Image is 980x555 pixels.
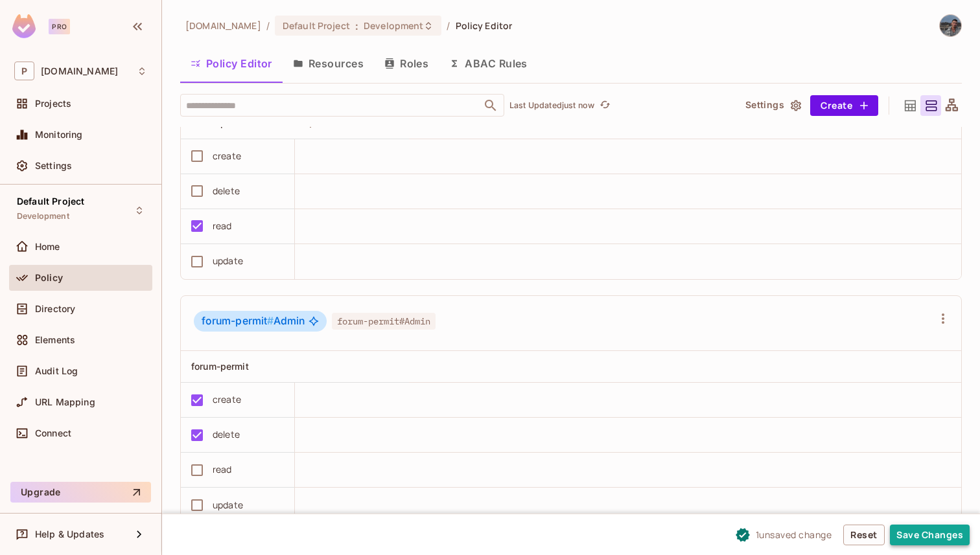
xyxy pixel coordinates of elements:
span: Connect [35,428,71,438]
span: forum-permit#Admin [332,313,436,330]
span: Policy [35,273,63,283]
div: create [213,149,241,163]
span: Monitoring [35,130,83,140]
span: Elements [35,335,75,345]
span: Directory [35,304,75,314]
span: forum-permit [191,361,249,372]
span: 1 unsaved change [756,528,832,541]
div: create [213,392,241,407]
button: Policy Editor [180,47,283,80]
div: delete [213,184,240,198]
span: Default Project [17,196,84,207]
img: SReyMgAAAABJRU5ErkJggg== [12,14,36,38]
li: / [266,19,270,32]
div: update [213,254,243,268]
span: Settings [35,161,72,171]
span: : [355,21,359,31]
span: Audit Log [35,366,78,376]
span: the active workspace [185,19,261,32]
button: Create [810,95,878,116]
button: refresh [597,98,612,113]
span: forum-permit [202,315,274,327]
span: P [14,62,34,80]
button: Reset [843,525,885,545]
span: forum-permit [191,117,249,128]
span: Development [364,19,423,32]
div: delete [213,427,240,442]
div: Pro [49,19,70,34]
button: Upgrade [10,482,151,503]
span: Default Project [283,19,350,32]
span: Refresh is not available in edit mode. [594,98,612,113]
button: Settings [740,95,805,116]
span: # [267,315,274,327]
span: Admin [202,315,305,328]
button: Open [482,96,500,115]
span: refresh [600,99,611,112]
span: Workspace: permit.io [41,66,118,76]
p: Last Updated just now [509,100,594,111]
div: read [213,462,232,477]
div: update [213,498,243,512]
img: Alon Boshi [940,15,961,36]
button: Resources [283,47,374,80]
span: Development [17,211,69,221]
span: Policy Editor [456,19,513,32]
span: Projects [35,98,71,109]
div: read [213,219,232,233]
span: URL Mapping [35,397,95,407]
span: Home [35,242,60,252]
li: / [447,19,450,32]
button: Roles [374,47,439,80]
button: ABAC Rules [439,47,538,80]
button: Save Changes [890,525,970,545]
span: Help & Updates [35,529,104,539]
